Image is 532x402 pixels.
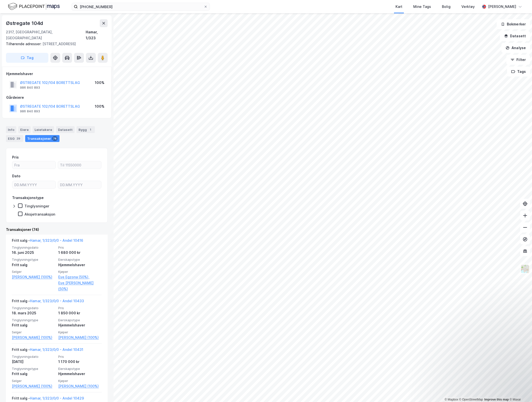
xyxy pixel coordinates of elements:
span: Selger [12,270,55,274]
span: Eierskapstype [58,318,102,322]
div: 29 [16,136,21,141]
a: Hamar, 1/323/0/0 - Andel 10431 [30,347,83,352]
div: Fritt salg - [12,298,84,306]
span: Tinglysningstype [12,318,55,322]
button: Tag [6,53,48,63]
div: Hamar, 1/323 [86,29,108,41]
span: Selger [12,379,55,383]
button: Datasett [500,31,530,41]
span: Kjøper [58,330,102,334]
span: Tilhørende adresser: [6,42,42,46]
div: [DATE] [12,359,55,365]
span: Pris [58,355,102,359]
div: Fritt salg [12,371,55,377]
div: Fritt salg - [12,238,83,245]
div: Fritt salg [12,322,55,328]
div: Transaksjoner (74) [6,227,108,233]
input: DD.MM.YYYY [12,181,56,188]
a: [PERSON_NAME] (100%) [58,383,102,389]
div: Transaksjonstype [12,195,44,201]
div: Verktøy [461,4,475,10]
button: Filter [506,55,530,65]
div: Pris [12,154,19,160]
div: 18. mars 2025 [12,310,55,316]
input: DD.MM.YYYY [58,181,101,188]
div: Bolig [442,4,451,10]
a: Hamar, 1/323/0/0 - Andel 10433 [30,299,84,303]
div: 1 850 000 kr [58,310,102,316]
input: Søk på adresse, matrikkel, gårdeiere, leietakere eller personer [78,3,204,10]
a: Eye Egzona (50%), [58,274,102,280]
span: Tinglysningsdato [12,245,55,250]
div: Hjemmelshaver [58,262,102,268]
span: Tinglysningsdato [12,355,55,359]
div: Hjemmelshaver [58,371,102,377]
span: Tinglysningsdato [12,306,55,310]
div: Aksjetransaksjon [24,212,55,217]
a: [PERSON_NAME] (100%) [58,335,102,341]
div: Gårdeiere [6,95,107,100]
div: Dato [12,173,20,179]
div: Fritt salg [12,262,55,268]
a: [PERSON_NAME] (100%) [12,383,55,389]
div: Hjemmelshaver [58,322,102,328]
a: [PERSON_NAME] (100%) [12,274,55,280]
a: Hamar, 1/323/0/0 - Andel 10429 [30,396,84,400]
a: OpenStreetMap [459,398,483,401]
div: [STREET_ADDRESS] [6,41,104,47]
div: Info [6,126,16,133]
span: Selger [12,330,55,334]
div: Datasett [56,126,75,133]
button: Analyse [501,43,530,53]
a: [PERSON_NAME] (100%) [12,335,55,341]
a: Hamar, 1/323/0/0 - Andel 10416 [30,238,83,242]
img: logo.f888ab2527a4732fd821a326f86c7f29.svg [8,2,60,11]
span: Eierskapstype [58,367,102,371]
div: 16. juni 2025 [12,250,55,256]
div: Eiere [18,126,31,133]
div: 1 680 000 kr [58,250,102,256]
div: 2317, [GEOGRAPHIC_DATA], [GEOGRAPHIC_DATA] [6,29,86,41]
span: Pris [58,306,102,310]
span: Kjøper [58,379,102,383]
button: Bokmerker [497,19,530,29]
input: Fra [12,161,56,169]
span: Kjøper [58,270,102,274]
span: Eierskapstype [58,258,102,262]
div: Østregate 104d [6,19,44,27]
span: Tinglysningstype [12,367,55,371]
div: 1 170 000 kr [58,359,102,365]
button: Tags [507,67,530,77]
div: Leietakere [33,126,54,133]
img: Z [520,264,530,274]
div: [PERSON_NAME] [488,4,516,10]
div: 100% [95,103,104,109]
a: Improve this map [484,398,509,401]
div: Fritt salg - [12,347,83,355]
div: 100% [95,80,104,86]
div: Tinglysninger [24,204,49,208]
div: 1 [88,127,93,132]
span: Pris [58,245,102,250]
input: Til 11550000 [58,161,101,169]
div: Mine Tags [413,4,431,10]
div: Hjemmelshaver [6,71,107,77]
div: Transaksjoner [25,135,59,142]
div: Bygg [77,126,95,133]
div: ESG [6,135,23,142]
div: 986 840 893 [20,86,40,90]
a: Mapbox [445,398,458,401]
div: Kart [395,4,402,10]
a: Eye [PERSON_NAME] (50%) [58,280,102,292]
div: 74 [52,136,58,141]
span: Tinglysningstype [12,258,55,262]
div: 986 840 893 [20,109,40,113]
